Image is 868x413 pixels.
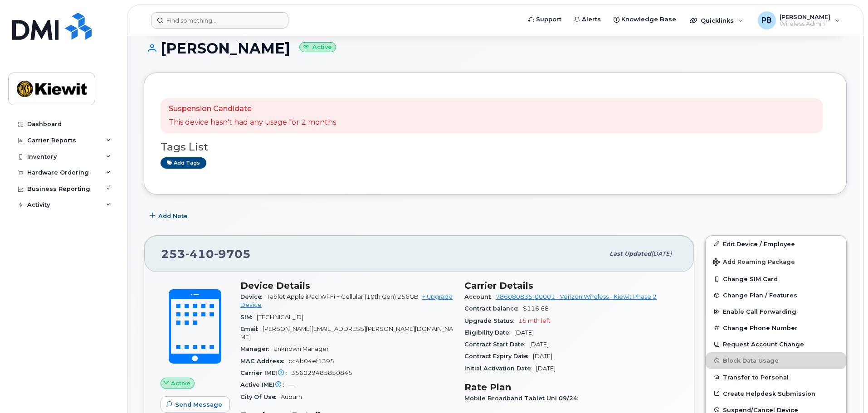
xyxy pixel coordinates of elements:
span: Device [240,293,267,300]
span: [DATE] [536,365,556,372]
button: Add Note [144,208,195,224]
span: Last updated [610,250,651,257]
span: Initial Activation Date [464,365,536,372]
span: Contract Expiry Date [464,353,533,360]
span: City Of Use [240,394,281,400]
h3: Device Details [240,280,454,291]
span: Email [240,326,263,332]
span: Auburn [281,394,302,400]
a: Create Helpdesk Submission [706,385,846,402]
span: SIM [240,314,257,321]
p: Suspension Candidate [169,104,336,114]
span: 410 [185,247,214,261]
span: — [288,381,294,388]
span: [DATE] [651,250,672,257]
button: Transfer to Personal [706,369,846,385]
button: Change Plan / Features [706,287,846,303]
span: [TECHNICAL_ID] [257,314,303,321]
span: 9705 [214,247,251,261]
span: Alerts [582,15,601,24]
h1: [PERSON_NAME] [144,40,847,56]
h3: Carrier Details [464,280,678,291]
span: [PERSON_NAME] [780,13,830,20]
span: [DATE] [529,341,549,348]
span: Carrier IMEI [240,369,291,376]
span: Active IMEI [240,381,288,388]
a: Alerts [568,10,607,29]
span: Change Plan / Features [723,292,797,299]
button: Request Account Change [706,336,846,352]
p: This device hasn't had any usage for 2 months [169,117,336,128]
span: Add Note [158,212,188,220]
span: Manager [240,345,273,352]
span: Knowledge Base [621,15,676,24]
button: Add Roaming Package [706,252,846,271]
span: Contract balance [464,305,523,312]
span: PB [761,15,772,26]
button: Send Message [161,396,230,413]
iframe: Messenger Launcher [829,374,861,406]
span: Account [464,293,496,300]
span: Mobile Broadband Tablet Unl 09/24 [464,395,582,402]
span: [DATE] [533,353,552,360]
span: Tablet Apple iPad Wi-Fi + Cellular (10th Gen) 256GB [267,293,419,300]
span: Enable Call Forwarding [723,308,796,315]
span: $116.68 [523,305,549,312]
span: Send Message [175,400,222,409]
a: 786080835-00001 - Verizon Wireless - Kiewit Phase 2 [496,293,657,300]
div: Peyton Brooks [751,11,846,29]
a: Knowledge Base [607,10,683,29]
button: Block Data Usage [706,352,846,369]
h3: Rate Plan [464,382,678,393]
a: Edit Device / Employee [706,236,846,252]
span: Upgrade Status [464,317,518,324]
span: Add Roaming Package [713,258,795,267]
button: Change Phone Number [706,320,846,336]
span: [DATE] [514,329,534,336]
h3: Tags List [161,141,830,153]
input: Find something... [151,12,288,29]
span: 15 mth left [518,317,551,324]
span: Eligibility Date [464,329,514,336]
span: Contract Start Date [464,341,529,348]
span: [PERSON_NAME][EMAIL_ADDRESS][PERSON_NAME][DOMAIN_NAME] [240,326,453,340]
button: Enable Call Forwarding [706,303,846,320]
a: Support [522,10,568,29]
span: Unknown Manager [273,345,329,352]
span: Suspend/Cancel Device [723,406,798,413]
div: Quicklinks [683,11,750,29]
span: Active [171,379,190,388]
span: cc4b04ef1395 [288,358,334,364]
a: Add tags [161,157,206,169]
button: Change SIM Card [706,271,846,287]
span: MAC Address [240,358,288,364]
span: 253 [161,247,251,261]
span: Quicklinks [701,17,734,24]
span: Support [536,15,561,24]
small: Active [299,42,336,53]
span: Wireless Admin [780,20,830,28]
span: 356029485850845 [291,369,352,376]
